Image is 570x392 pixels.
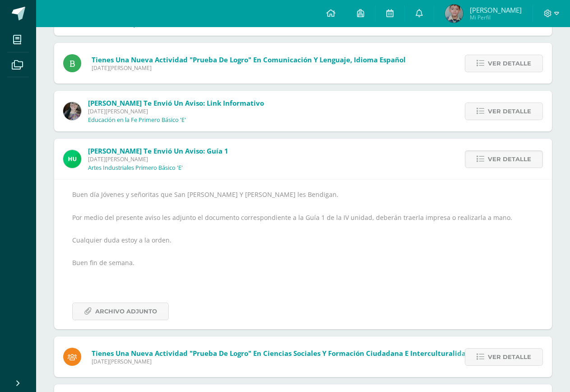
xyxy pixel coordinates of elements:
[95,303,157,320] span: Archivo Adjunto
[92,55,406,64] span: Tienes una nueva actividad "Prueba de logro" En Comunicación y Lenguaje, Idioma Español
[88,146,228,155] span: [PERSON_NAME] te envió un aviso: Guía 1
[488,349,531,365] span: Ver detalle
[63,102,81,120] img: 8322e32a4062cfa8b237c59eedf4f548.png
[92,358,470,365] span: [DATE][PERSON_NAME]
[92,349,470,358] span: Tienes una nueva actividad "Prueba de Logro" En Ciencias Sociales y Formación Ciudadana e Intercu...
[445,5,463,23] img: 202614e4573f8dc58c0c575afb629b9b.png
[488,55,531,72] span: Ver detalle
[63,150,81,168] img: fd23069c3bd5c8dde97a66a86ce78287.png
[88,107,264,115] span: [DATE][PERSON_NAME]
[72,189,534,320] div: Buen día Jóvenes y señoritas que San [PERSON_NAME] Y [PERSON_NAME] les Bendigan. Por medio del pr...
[72,303,169,320] a: Archivo Adjunto
[488,103,531,120] span: Ver detalle
[88,155,228,163] span: [DATE][PERSON_NAME]
[88,117,186,124] p: Educación en la Fe Primero Básico 'E'
[88,98,264,107] span: [PERSON_NAME] te envió un aviso: Link Informativo
[88,164,183,172] p: Artes Industriales Primero Básico 'E'
[470,5,522,14] span: [PERSON_NAME]
[488,151,531,168] span: Ver detalle
[92,64,406,72] span: [DATE][PERSON_NAME]
[470,14,522,21] span: Mi Perfil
